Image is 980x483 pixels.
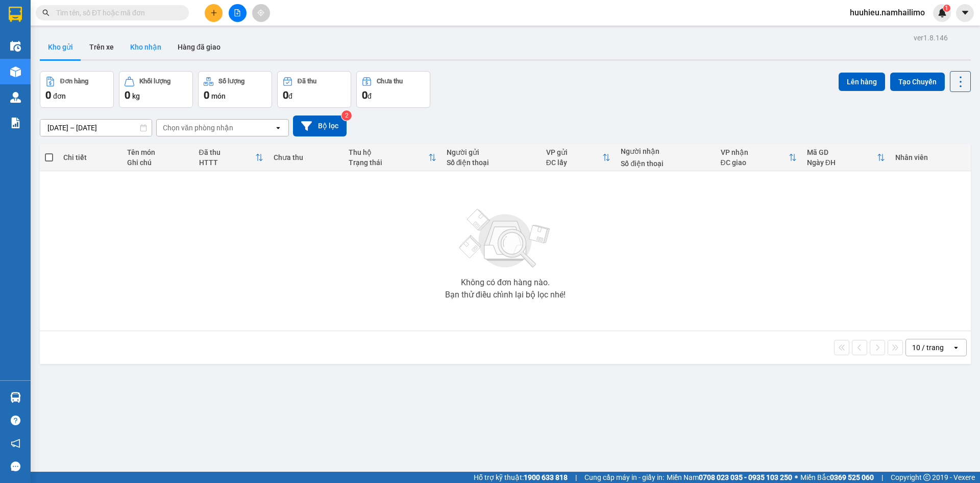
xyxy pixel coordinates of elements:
[800,472,874,483] span: Miền Bắc
[274,153,338,162] div: Chưa thu
[667,472,792,483] span: Miền Nam
[274,124,282,132] svg: open
[943,5,950,12] sup: 1
[11,416,20,425] span: question-circle
[956,4,974,22] button: caret-down
[524,473,568,481] strong: 1900 633 818
[721,158,789,167] div: ĐC giao
[11,439,20,448] span: notification
[802,144,890,171] th: Toggle SortBy
[377,78,403,85] div: Chưa thu
[277,71,351,108] button: Đã thu0đ
[474,472,568,483] span: Hỗ trợ kỹ thuật:
[699,473,792,481] strong: 0708 023 035 - 0935 103 250
[252,4,270,22] button: aim
[447,148,536,156] div: Người gửi
[830,473,874,481] strong: 0369 525 060
[210,9,217,16] span: plus
[546,158,603,167] div: ĐC lấy
[621,159,710,168] div: Số điện thoại
[10,118,21,128] img: solution-icon
[199,158,256,167] div: HTTT
[839,73,885,91] button: Lên hàng
[229,4,247,22] button: file-add
[199,148,256,156] div: Đã thu
[122,35,169,59] button: Kho nhận
[40,71,114,108] button: Đơn hàng0đơn
[205,4,223,22] button: plus
[575,472,577,483] span: |
[546,148,603,156] div: VP gửi
[341,110,352,121] sup: 2
[119,71,193,108] button: Khối lượng0kg
[584,472,664,483] span: Cung cấp máy in - giấy in:
[257,9,264,16] span: aim
[344,144,442,171] th: Toggle SortBy
[10,392,21,403] img: warehouse-icon
[367,92,372,100] span: đ
[11,462,20,471] span: message
[454,203,556,274] img: svg+xml;base64,PHN2ZyBjbGFzcz0ibGlzdC1wbHVnX19zdmciIHhtbG5zPSJodHRwOi8vd3d3LnczLm9yZy8yMDAwL3N2Zy...
[132,92,140,100] span: kg
[127,158,189,167] div: Ghi chú
[10,92,21,103] img: warehouse-icon
[362,89,367,101] span: 0
[890,73,945,91] button: Tạo Chuyến
[298,78,316,85] div: Đã thu
[127,148,189,156] div: Tên món
[40,35,81,59] button: Kho gửi
[447,158,536,167] div: Số điện thoại
[81,35,122,59] button: Trên xe
[842,6,933,19] span: huuhieu.namhailimo
[461,279,550,287] div: Không có đơn hàng nào.
[60,78,88,85] div: Đơn hàng
[716,144,802,171] th: Toggle SortBy
[9,7,22,22] img: logo-vxr
[914,32,948,43] div: ver 1.8.146
[234,9,241,16] span: file-add
[807,148,877,156] div: Mã GD
[63,153,116,162] div: Chi tiết
[349,148,428,156] div: Thu hộ
[288,92,292,100] span: đ
[56,7,177,18] input: Tìm tên, số ĐT hoặc mã đơn
[163,123,233,133] div: Chọn văn phòng nhận
[356,71,430,108] button: Chưa thu0đ
[541,144,616,171] th: Toggle SortBy
[952,343,960,352] svg: open
[938,8,947,17] img: icon-new-feature
[53,92,66,100] span: đơn
[218,78,244,85] div: Số lượng
[283,89,288,101] span: 0
[807,158,877,167] div: Ngày ĐH
[211,92,226,100] span: món
[881,472,883,483] span: |
[45,89,51,101] span: 0
[621,147,710,155] div: Người nhận
[445,291,566,299] div: Bạn thử điều chỉnh lại bộ lọc nhé!
[293,116,347,136] button: Bộ lọc
[194,144,269,171] th: Toggle SortBy
[198,71,272,108] button: Số lượng0món
[42,9,50,16] span: search
[721,148,789,156] div: VP nhận
[945,5,948,12] span: 1
[895,153,966,162] div: Nhân viên
[10,66,21,77] img: warehouse-icon
[169,35,229,59] button: Hàng đã giao
[961,8,970,17] span: caret-down
[204,89,209,101] span: 0
[125,89,130,101] span: 0
[10,41,21,52] img: warehouse-icon
[912,342,944,353] div: 10 / trang
[349,158,428,167] div: Trạng thái
[40,120,152,136] input: Select a date range.
[139,78,170,85] div: Khối lượng
[795,475,798,479] span: ⚪️
[923,474,930,481] span: copyright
